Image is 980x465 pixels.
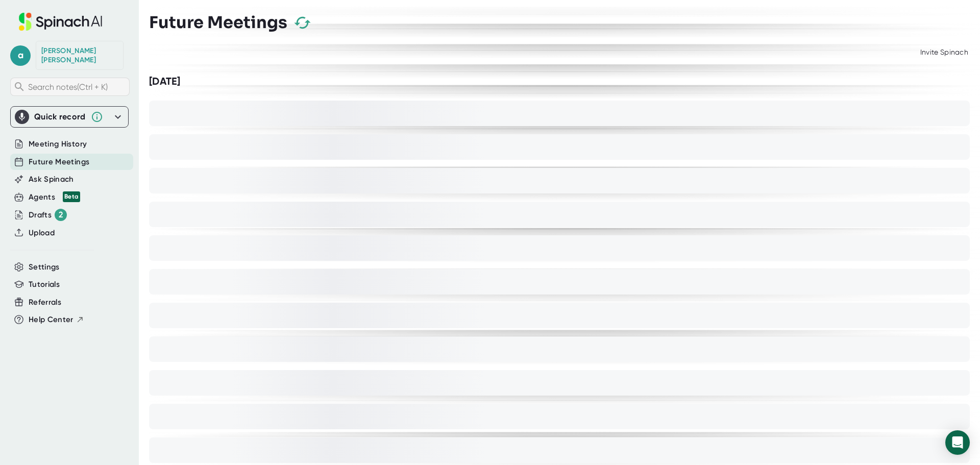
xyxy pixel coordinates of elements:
div: Invite Spinach [919,43,970,62]
button: Tutorials [29,279,60,290]
div: 2 [55,209,67,221]
button: Help Center [29,314,84,326]
div: Agents [29,191,80,203]
button: Settings [29,261,60,273]
span: Help Center [29,314,73,326]
div: Drafts [29,209,67,221]
button: Drafts 2 [29,209,67,221]
div: Beta [63,191,80,202]
button: Future Meetings [29,156,89,168]
h3: Future Meetings [149,13,287,32]
div: Quick record [15,107,124,127]
button: Upload [29,227,55,239]
span: a [10,45,31,66]
button: Referrals [29,297,61,308]
button: Ask Spinach [29,174,74,185]
button: Meeting History [29,138,87,150]
div: Amanda Koch [41,46,118,64]
button: Agents Beta [29,191,80,203]
div: Quick record [34,112,86,122]
div: Open Intercom Messenger [945,430,970,455]
span: Search notes (Ctrl + K) [28,82,108,92]
div: [DATE] [149,75,970,88]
